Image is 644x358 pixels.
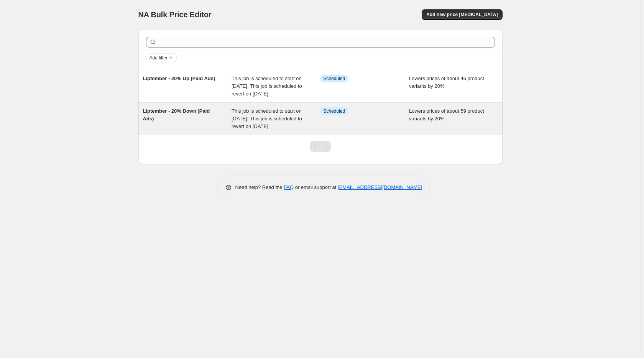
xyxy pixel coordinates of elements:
[146,53,177,62] button: Add filter
[310,141,331,152] nav: Pagination
[143,108,210,122] span: Liptember - 20% Down (Paid Ads)
[284,184,294,190] a: FAQ
[338,184,422,190] a: [EMAIL_ADDRESS][DOMAIN_NAME]
[294,184,338,190] span: or email support at
[426,11,498,18] span: Add new price [MEDICAL_DATA]
[138,10,212,19] span: NA Bulk Price Editor
[149,55,168,61] span: Add filter
[235,184,284,190] span: Need help? Read the
[232,108,302,129] span: This job is scheduled to start on [DATE]. This job is scheduled to revert on [DATE].
[324,108,345,114] span: Scheduled
[422,9,502,20] button: Add new price [MEDICAL_DATA]
[409,108,484,122] span: Lowers prices of about 59 product variants by 20%
[409,76,484,89] span: Lowers prices of about 46 product variants by 20%
[232,76,302,97] span: This job is scheduled to start on [DATE]. This job is scheduled to revert on [DATE].
[143,76,215,81] span: Liptember - 20% Up (Paid Ads)
[324,76,345,82] span: Scheduled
